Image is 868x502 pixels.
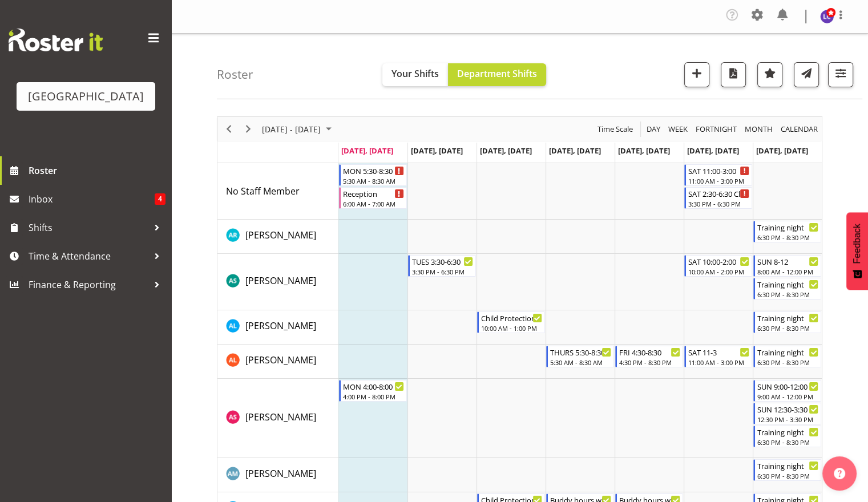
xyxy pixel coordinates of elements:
[757,323,818,333] div: 6:30 PM - 8:30 PM
[757,403,818,415] div: SUN 12:30-3:30
[412,267,473,276] div: 3:30 PM - 6:30 PM
[217,345,338,379] td: Alex Laverty resource
[219,117,239,141] div: Previous
[753,221,821,242] div: Addison Robertson"s event - Training night Begin From Sunday, September 14, 2025 at 6:30:00 PM GM...
[756,145,808,156] span: [DATE], [DATE]
[757,358,818,367] div: 6:30 PM - 8:30 PM
[753,278,821,299] div: Ajay Smith"s event - Training night Begin From Sunday, September 14, 2025 at 6:30:00 PM GMT+12:00...
[343,188,404,199] div: Reception
[757,221,818,233] div: Training night
[757,233,818,242] div: 6:30 PM - 8:30 PM
[757,460,818,471] div: Training night
[846,212,868,290] button: Feedback - Show survey
[615,346,683,367] div: Alex Laverty"s event - FRI 4:30-8:30 Begin From Friday, September 12, 2025 at 4:30:00 PM GMT+12:0...
[28,88,144,105] div: [GEOGRAPHIC_DATA]
[834,468,845,479] img: help-xxl-2.png
[688,176,749,185] div: 11:00 AM - 3:00 PM
[343,392,404,401] div: 4:00 PM - 8:00 PM
[29,276,148,293] span: Finance & Reporting
[339,164,407,186] div: No Staff Member"s event - MON 5:30-8:30 Begin From Monday, September 8, 2025 at 5:30:00 AM GMT+12...
[619,346,680,358] div: FRI 4:30-8:30
[757,415,818,424] div: 12:30 PM - 3:30 PM
[217,254,338,310] td: Ajay Smith resource
[29,248,148,265] span: Time & Attendance
[241,122,256,136] button: Next
[688,267,749,276] div: 10:00 AM - 2:00 PM
[477,311,545,333] div: Alesana Lafoga"s event - Child Protection training Begin From Wednesday, September 10, 2025 at 10...
[411,145,463,156] span: [DATE], [DATE]
[753,311,821,333] div: Alesana Lafoga"s event - Training night Begin From Sunday, September 14, 2025 at 6:30:00 PM GMT+1...
[217,379,338,458] td: Alex Sansom resource
[596,122,634,136] span: Time Scale
[480,145,532,156] span: [DATE], [DATE]
[688,199,749,208] div: 3:30 PM - 6:30 PM
[757,312,818,323] div: Training night
[757,290,818,299] div: 6:30 PM - 8:30 PM
[852,224,862,264] span: Feedback
[245,228,316,242] a: [PERSON_NAME]
[753,426,821,447] div: Alex Sansom"s event - Training night Begin From Sunday, September 14, 2025 at 6:30:00 PM GMT+12:0...
[339,187,407,209] div: No Staff Member"s event - Reception Begin From Monday, September 8, 2025 at 6:00:00 AM GMT+12:00 ...
[29,162,165,179] span: Roster
[780,122,819,136] span: calendar
[29,219,148,236] span: Shifts
[343,380,404,392] div: MON 4:00-8:00
[245,319,316,333] a: [PERSON_NAME]
[757,256,818,267] div: SUN 8-12
[341,145,393,156] span: [DATE], [DATE]
[382,63,448,86] button: Your Shifts
[828,62,853,87] button: Filter Shifts
[794,62,819,87] button: Send a list of all shifts for the selected filtered period to all rostered employees.
[245,319,316,332] span: [PERSON_NAME]
[753,403,821,424] div: Alex Sansom"s event - SUN 12:30-3:30 Begin From Sunday, September 14, 2025 at 12:30:00 PM GMT+12:...
[155,193,165,205] span: 4
[694,122,739,136] button: Fortnight
[343,165,404,176] div: MON 5:30-8:30
[245,274,316,287] span: [PERSON_NAME]
[744,122,774,136] span: Month
[549,145,601,156] span: [DATE], [DATE]
[261,122,322,136] span: [DATE] - [DATE]
[260,122,337,136] button: September 08 - 14, 2025
[245,229,316,241] span: [PERSON_NAME]
[217,163,338,220] td: No Staff Member resource
[412,256,473,267] div: TUES 3:30-6:30
[757,438,818,447] div: 6:30 PM - 8:30 PM
[619,358,680,367] div: 4:30 PM - 8:30 PM
[684,62,709,87] button: Add a new shift
[550,346,611,358] div: THURS 5:30-8:30
[226,185,300,197] span: No Staff Member
[221,122,237,136] button: Previous
[667,122,690,136] button: Timeline Week
[743,122,775,136] button: Timeline Month
[618,145,670,156] span: [DATE], [DATE]
[546,346,614,367] div: Alex Laverty"s event - THURS 5:30-8:30 Begin From Thursday, September 11, 2025 at 5:30:00 AM GMT+...
[688,165,749,176] div: SAT 11:00-3:00
[457,67,537,80] span: Department Shifts
[687,145,739,156] span: [DATE], [DATE]
[29,191,155,208] span: Inbox
[757,278,818,290] div: Training night
[757,471,818,480] div: 6:30 PM - 8:30 PM
[245,410,316,424] a: [PERSON_NAME]
[757,426,818,438] div: Training night
[245,467,316,480] span: [PERSON_NAME]
[550,358,611,367] div: 5:30 AM - 8:30 AM
[757,346,818,358] div: Training night
[245,354,316,366] span: [PERSON_NAME]
[239,117,258,141] div: Next
[684,346,752,367] div: Alex Laverty"s event - SAT 11-3 Begin From Saturday, September 13, 2025 at 11:00:00 AM GMT+12:00 ...
[391,67,439,80] span: Your Shifts
[343,199,404,208] div: 6:00 AM - 7:00 AM
[757,267,818,276] div: 8:00 AM - 12:00 PM
[695,122,738,136] span: Fortnight
[245,411,316,423] span: [PERSON_NAME]
[688,256,749,267] div: SAT 10:00-2:00
[684,164,752,186] div: No Staff Member"s event - SAT 11:00-3:00 Begin From Saturday, September 13, 2025 at 11:00:00 AM G...
[226,184,300,198] a: No Staff Member
[339,380,407,402] div: Alex Sansom"s event - MON 4:00-8:00 Begin From Monday, September 8, 2025 at 4:00:00 PM GMT+12:00 ...
[217,310,338,345] td: Alesana Lafoga resource
[448,63,546,86] button: Department Shifts
[684,255,752,277] div: Ajay Smith"s event - SAT 10:00-2:00 Begin From Saturday, September 13, 2025 at 10:00:00 AM GMT+12...
[757,380,818,392] div: SUN 9:00-12:00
